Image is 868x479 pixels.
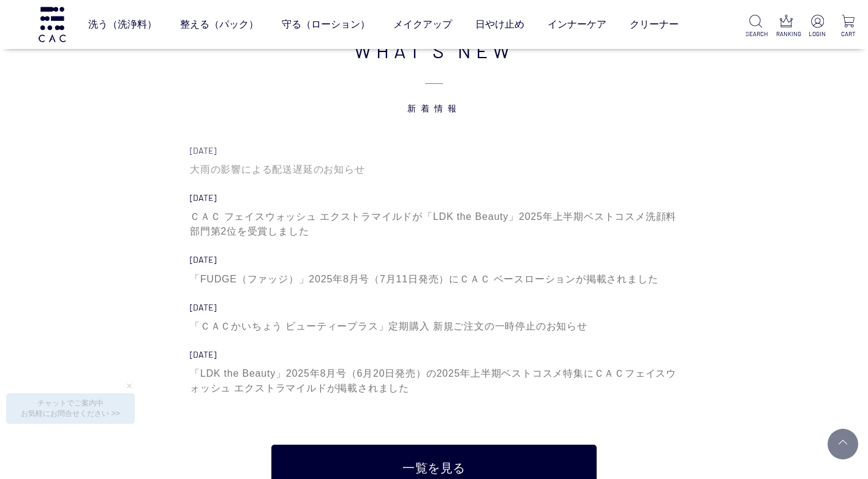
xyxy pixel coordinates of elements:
[282,7,370,42] a: 守る（ローション）
[839,15,858,39] a: CART
[190,145,678,157] div: [DATE]
[108,65,760,114] span: 新着情報
[88,7,157,42] a: 洗う（洗浄料）
[745,29,765,39] p: SEARCH
[190,319,678,334] div: 「ＣＡＣかいちょう ビューティープラス」定期購入 新規ご注文の一時停止のお知らせ
[190,349,678,396] a: [DATE] 「LDK the Beauty」2025年8月号（6月20日発売）の2025年上半期ベストコスメ特集にＣＡＣフェイスウォッシュ エクストラマイルドが掲載されました
[776,29,796,39] p: RANKING
[190,192,678,239] a: [DATE] ＣＡＣ フェイスウォッシュ エクストラマイルドが「LDK the Beauty」2025年上半期ベストコスメ洗顔料部門第2位を受賞しました
[776,15,796,39] a: RANKING
[180,7,259,42] a: 整える（パック）
[190,302,678,334] a: [DATE] 「ＣＡＣかいちょう ビューティープラス」定期購入 新規ご注文の一時停止のお知らせ
[475,7,524,42] a: 日やけ止め
[190,162,678,177] div: 大雨の影響による配送遅延のお知らせ
[630,7,679,42] a: クリーナー
[190,192,678,204] div: [DATE]
[190,145,678,177] a: [DATE] 大雨の影響による配送遅延のお知らせ
[190,366,678,396] div: 「LDK the Beauty」2025年8月号（6月20日発売）の2025年上半期ベストコスメ特集にＣＡＣフェイスウォッシュ エクストラマイルドが掲載されました
[807,29,827,39] p: LOGIN
[393,7,452,42] a: メイクアップ
[190,254,678,286] a: [DATE] 「FUDGE（ファッジ）」2025年8月号（7月11日発売）にＣＡＣ ベースローションが掲載されました
[190,272,678,287] div: 「FUDGE（ファッジ）」2025年8月号（7月11日発売）にＣＡＣ ベースローションが掲載されました
[190,302,678,314] div: [DATE]
[190,349,678,361] div: [DATE]
[548,7,606,42] a: インナーケア
[108,36,760,114] h2: WHAT'S NEW
[190,254,678,266] div: [DATE]
[190,209,678,239] div: ＣＡＣ フェイスウォッシュ エクストラマイルドが「LDK the Beauty」2025年上半期ベストコスメ洗顔料部門第2位を受賞しました
[745,15,765,39] a: SEARCH
[839,29,858,39] p: CART
[807,15,827,39] a: LOGIN
[37,7,67,42] img: logo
